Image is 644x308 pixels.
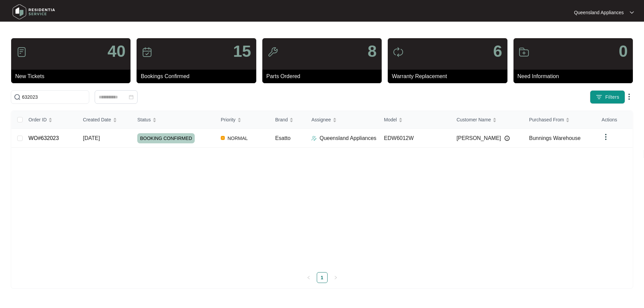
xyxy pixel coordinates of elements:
img: residentia service logo [10,2,57,22]
button: left [303,272,314,283]
span: BOOKING CONFIRMED [137,133,195,143]
li: Previous Page [303,272,314,283]
img: icon [393,47,404,57]
img: Assigner Icon [311,136,317,141]
span: [PERSON_NAME] [456,134,501,142]
a: 1 [317,273,327,283]
img: dropdown arrow [625,93,633,101]
p: Need Information [518,72,633,80]
th: Customer Name [451,111,524,129]
p: Queensland Appliances [574,9,624,16]
li: Next Page [330,272,341,283]
li: 1 [317,272,328,283]
button: filter iconFilters [590,90,625,104]
img: search-icon [14,94,21,100]
span: Brand [275,116,288,123]
td: EDW6012W [379,129,451,148]
span: Purchased From [529,116,564,123]
th: Created Date [77,111,132,129]
p: 0 [619,43,628,60]
th: Assignee [306,111,379,129]
p: Parts Ordered [266,72,382,80]
img: Vercel Logo [221,136,225,140]
img: icon [16,47,27,57]
p: 8 [367,43,377,60]
span: Status [137,116,151,123]
span: Model [384,116,397,123]
span: Assignee [311,116,331,123]
img: icon [267,47,278,57]
img: filter icon [596,94,602,100]
p: Warranty Replacement [392,72,507,80]
th: Actions [596,111,633,129]
span: Order ID [28,116,47,123]
th: Status [132,111,215,129]
img: dropdown arrow [602,133,610,141]
th: Order ID [23,111,77,129]
p: Bookings Confirmed [141,72,256,80]
th: Purchased From [524,111,596,129]
span: right [334,276,338,280]
span: left [307,276,311,280]
span: Filters [605,94,619,101]
p: Queensland Appliances [319,134,376,142]
img: icon [519,47,529,57]
span: Esatto [275,135,290,141]
p: 6 [493,43,502,60]
p: 15 [233,43,251,60]
span: Priority [221,116,236,123]
span: NORMAL [225,134,251,142]
p: 40 [108,43,125,60]
a: WO#632023 [28,135,59,141]
input: Search by Order Id, Assignee Name, Customer Name, Brand and Model [22,93,86,101]
img: Info icon [504,136,510,141]
button: right [330,272,341,283]
span: Bunnings Warehouse [529,135,580,141]
th: Model [379,111,451,129]
span: Created Date [83,116,111,123]
p: New Tickets [15,72,130,80]
span: [DATE] [83,135,100,141]
th: Brand [270,111,306,129]
th: Priority [215,111,270,129]
img: dropdown arrow [630,11,634,14]
span: Customer Name [456,116,491,123]
img: icon [142,47,152,57]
